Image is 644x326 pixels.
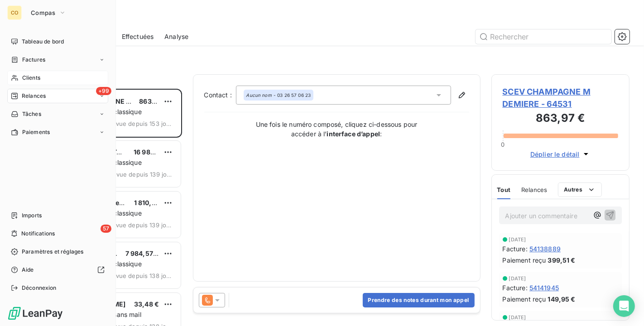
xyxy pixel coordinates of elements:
[22,56,45,64] span: Factures
[509,276,526,281] span: [DATE]
[503,110,619,128] h3: 863,97 €
[22,110,41,118] span: Tâches
[548,255,575,265] span: 399,51 €
[22,248,83,256] span: Paramètres et réglages
[529,283,559,292] span: 54141945
[106,120,173,127] span: prévue depuis 153 jours
[509,237,526,242] span: [DATE]
[327,130,380,138] strong: interface d’appel
[476,29,611,44] input: Rechercher
[613,295,635,317] div: Open Intercom Messenger
[363,293,475,307] button: Prendre des notes durant mon appel
[548,294,575,304] span: 149,95 €
[530,149,580,159] span: Déplier le détail
[246,120,427,139] p: Une fois le numéro composé, cliquez ci-dessous pour accéder à l’ :
[246,92,272,98] em: Aucun nom
[503,244,528,254] span: Facture :
[21,230,55,238] span: Notifications
[7,306,63,321] img: Logo LeanPay
[22,266,34,274] span: Aide
[528,149,593,159] button: Déplier le détail
[101,225,111,233] span: 57
[22,128,50,136] span: Paiements
[503,255,546,265] span: Paiement reçu
[22,38,64,46] span: Tableau de bord
[125,249,159,257] span: 7 984,57 €
[558,182,602,197] button: Autres
[204,91,236,100] label: Contact :
[134,199,166,206] span: 1 810,02 €
[164,32,188,41] span: Analyse
[139,97,168,105] span: 863,97 €
[521,186,547,193] span: Relances
[497,186,511,193] span: Tout
[31,9,55,16] span: Compas
[22,211,42,220] span: Imports
[22,74,40,82] span: Clients
[106,171,173,178] span: prévue depuis 139 jours
[246,92,311,98] div: - 03 26 57 06 23
[106,221,173,229] span: prévue depuis 139 jours
[22,284,57,292] span: Déconnexion
[501,141,505,148] span: 0
[134,300,159,308] span: 33,48 €
[22,92,46,100] span: Relances
[122,32,154,41] span: Effectuées
[529,244,561,254] span: 54138889
[106,272,173,279] span: prévue depuis 138 jours
[96,87,111,95] span: +99
[503,283,528,292] span: Facture :
[134,148,171,156] span: 16 985,82 €
[7,5,22,20] div: CO
[509,315,526,320] span: [DATE]
[7,263,108,277] a: Aide
[503,294,546,304] span: Paiement reçu
[503,86,619,110] span: SCEV CHAMPAGNE M DEMIERE - 64531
